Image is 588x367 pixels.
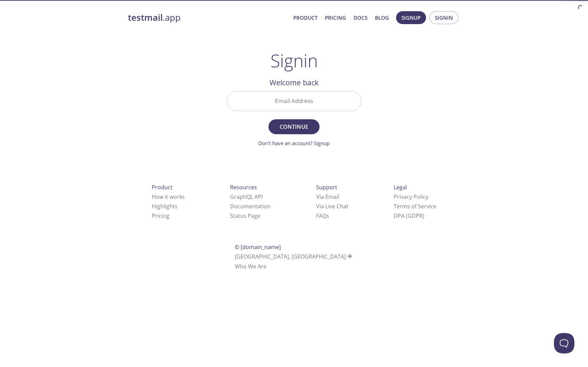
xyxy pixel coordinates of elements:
[326,212,329,220] span: s
[316,183,337,191] span: Support
[152,212,169,220] a: Pricing
[554,333,574,353] iframe: Help Scout Beacon - Open
[435,13,453,22] span: Signin
[128,12,288,23] a: testmail.app
[230,193,263,200] a: GraphQL API
[276,122,312,132] span: Continue
[152,203,178,210] a: Highlights
[396,11,426,24] button: Signup
[230,203,271,210] a: Documentation
[268,119,320,134] button: Continue
[429,11,458,24] button: Signin
[271,50,318,71] h1: Signin
[152,193,185,200] a: How it works
[394,203,436,210] a: Terms of Service
[394,193,428,200] a: Privacy Policy
[325,13,346,22] a: Pricing
[402,13,421,22] span: Signup
[316,212,329,220] a: FAQ
[316,193,339,200] a: Via Email
[227,77,361,88] h2: Welcome back
[235,253,354,260] span: [GEOGRAPHIC_DATA], [GEOGRAPHIC_DATA]
[394,212,424,220] a: DPA (GDPR)
[230,183,257,191] span: Resources
[235,263,266,270] a: Who We Are
[128,12,163,23] strong: testmail
[235,243,281,251] span: © [DOMAIN_NAME]
[354,13,367,22] a: Docs
[375,13,389,22] a: Blog
[258,140,330,146] a: Don't have an account? Signup
[394,183,407,191] span: Legal
[152,183,173,191] span: Product
[316,203,348,210] a: Via Live Chat
[293,13,317,22] a: Product
[230,212,260,220] a: Status Page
